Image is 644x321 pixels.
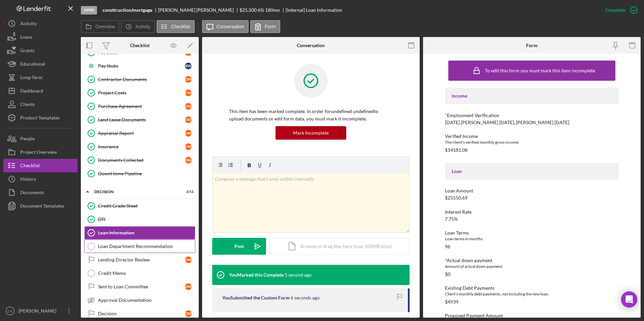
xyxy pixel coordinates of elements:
[445,285,619,291] div: Existing Debt Payments
[20,199,64,214] div: Document Templates
[445,113,619,118] div: *Employment Verification
[229,108,393,123] p: This item has been marked complete. In order for undefined undefined to upload documents or edit ...
[84,113,195,127] a: Land Lease DocumentsDW
[84,59,195,73] a: Pay StubsBW
[84,199,195,213] a: Credit Grade Sheet
[3,44,77,57] button: Grants
[185,63,192,69] div: B W
[20,159,40,174] div: Checklist
[3,17,77,30] button: Activity
[185,143,192,150] div: D W
[185,76,192,83] div: D W
[185,256,192,263] div: D W
[121,20,155,33] button: Activity
[445,272,450,277] div: $0
[20,17,37,32] div: Activity
[84,240,195,253] a: Loan Department Recommendation
[84,100,195,113] a: Purchase AgreementDW
[20,111,60,126] div: Product Templates
[98,157,185,163] div: Documents Collected
[20,132,35,147] div: People
[3,132,77,145] a: People
[202,20,249,33] button: Conversation
[3,84,77,98] button: Dashboard
[98,311,185,316] div: Decision
[3,186,77,199] button: Documents
[84,167,195,180] a: DownHome Pipeline
[185,103,192,110] div: D W
[84,73,195,86] a: Contractor DocumentsDW
[185,130,192,137] div: D W
[3,172,77,186] button: History
[3,145,77,159] button: Project Overview
[452,169,612,174] div: Loan
[84,253,195,266] a: Lending Director ReviewDW
[20,30,32,45] div: Loans
[445,230,619,236] div: Loan Terms
[445,263,619,270] div: Amount of actual down payment
[81,20,119,33] button: Overview
[185,310,192,317] div: D W
[605,3,625,17] div: Complete
[185,90,192,96] div: D W
[20,57,45,72] div: Educational
[445,258,619,263] div: *Actual down payment
[98,144,185,149] div: Insurance
[98,271,195,276] div: Credit Memo
[8,309,12,313] text: CH
[621,291,637,308] div: Open Intercom Messenger
[20,44,34,59] div: Grants
[445,120,569,125] div: [DATE] [PERSON_NAME] [DATE], [PERSON_NAME] [DATE]
[98,284,185,289] div: Sent to Loan Committee
[250,20,280,33] button: Form
[212,238,266,255] button: Post
[98,297,195,303] div: Approval Documentation
[222,295,290,300] div: You Submitted the Custom Form
[98,230,195,236] div: Loan Information
[98,90,185,96] div: Project Costs
[3,111,77,124] button: Product Templates
[265,24,276,29] label: Form
[445,139,619,146] div: The client's verified monthly gross income.
[526,43,538,48] div: Form
[258,7,264,13] div: 6 %
[81,6,97,14] div: Open
[452,93,612,99] div: Income
[135,24,150,29] label: Activity
[84,226,195,240] a: Loan Information
[291,295,320,300] time: 2025-10-07 13:59
[98,257,185,262] div: Lending Director Review
[157,20,195,33] button: Checklist
[3,30,77,44] button: Loans
[229,272,284,278] div: You Marked this Complete
[84,280,195,293] a: Sent to Loan CommitteeDW
[217,24,245,29] label: Conversation
[84,293,195,307] a: Approval Documentation
[98,77,185,82] div: Contractor Documents
[158,7,239,13] div: [PERSON_NAME] [PERSON_NAME]
[3,57,77,71] button: Educational
[445,313,619,318] div: Proposed Payment Amount
[185,283,192,290] div: D W
[445,291,619,297] div: Client's monthly debt payments, not including the new loan.
[265,7,280,13] div: 180 mo
[95,24,115,29] label: Overview
[3,159,77,172] button: Checklist
[485,68,595,73] div: To edit this form you must mark this item incomplete
[445,188,619,193] div: Loan Amount
[599,3,641,17] button: Complete
[20,186,44,201] div: Documents
[98,203,195,209] div: Credit Grade Sheet
[182,190,194,194] div: 3 / 11
[3,98,77,111] button: Clients
[84,127,195,140] a: Appraisal ReportDW
[84,153,195,167] a: Documents CollectedDW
